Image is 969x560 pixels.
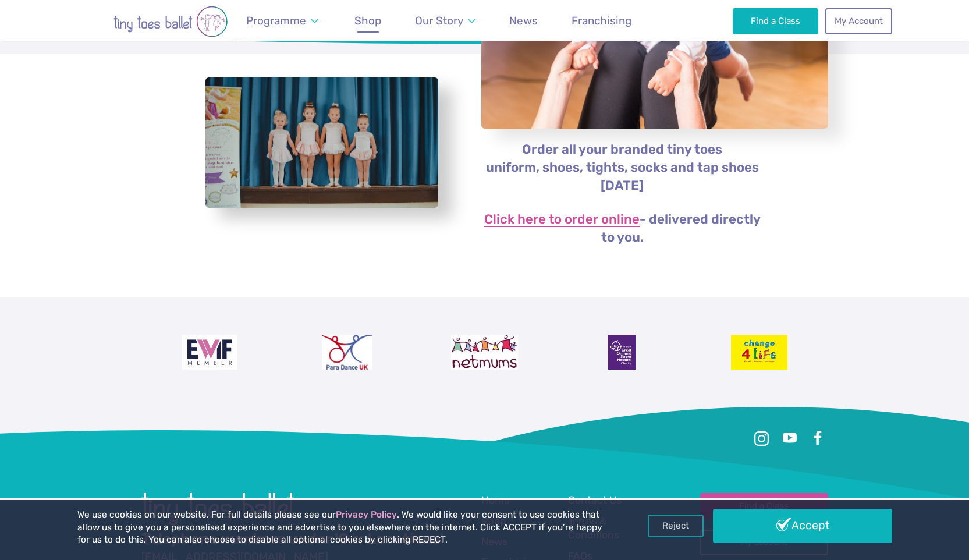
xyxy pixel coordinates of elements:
[733,8,818,34] a: Find a Class
[241,7,324,34] a: Programme
[415,14,463,27] span: Our Story
[349,7,387,34] a: Shop
[509,14,538,27] span: News
[336,509,397,520] a: Privacy Policy
[484,213,640,227] a: Click here to order online
[568,494,622,506] span: Contact Us
[825,8,892,34] a: My Account
[481,141,764,195] p: Order all your branded tiny toes uniform, shoes, tights, socks and tap shoes [DATE]
[481,211,764,247] p: - delivered directly to you.
[779,428,800,449] a: Youtube
[77,509,607,547] p: We use cookies on our website. For full details please see our . We would like your consent to us...
[77,6,264,37] img: tiny toes ballet
[409,7,481,34] a: Our Story
[504,7,544,34] a: News
[182,335,237,370] img: Encouraging Women Into Franchising
[354,14,381,27] span: Shop
[246,14,306,27] span: Programme
[648,515,704,537] a: Reject
[751,428,772,449] a: Instagram
[807,428,828,449] a: Facebook
[568,493,622,509] a: Contact Us
[481,494,510,506] span: Home
[481,493,510,509] a: Home
[141,493,294,524] img: tiny toes ballet
[700,493,828,519] a: Find a Class
[566,7,637,34] a: Franchising
[713,509,892,543] a: Accept
[322,335,372,370] img: Para Dance UK
[572,14,631,27] span: Franchising
[205,77,438,208] a: View full-size image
